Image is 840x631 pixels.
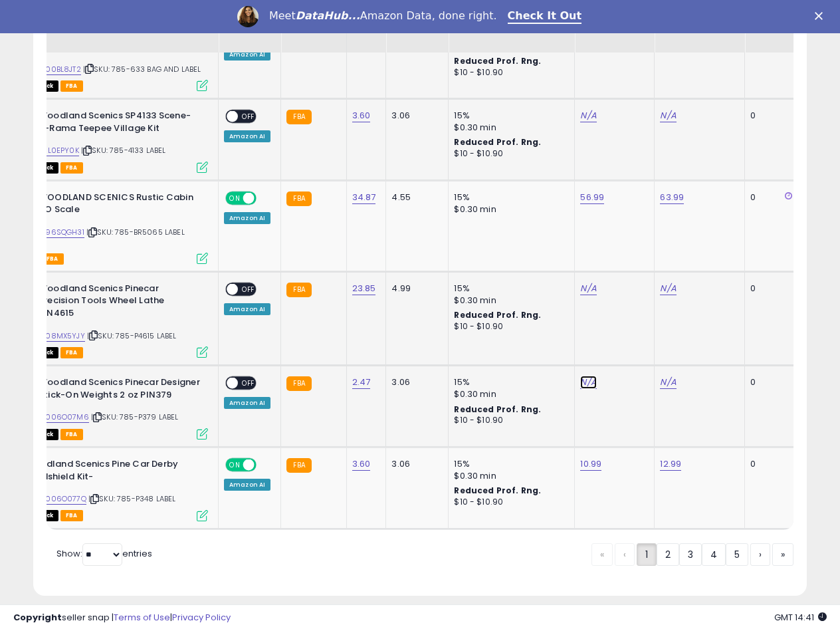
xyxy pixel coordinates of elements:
[454,136,541,148] b: Reduced Prof. Rng.
[750,110,791,122] div: 0
[9,28,208,90] div: ASIN:
[454,55,541,66] b: Reduced Prof. Rng.
[9,458,208,520] div: ASIN:
[269,9,497,23] div: Meet Amazon Data, done right.
[580,457,601,471] a: 10.99
[580,109,596,122] a: N/A
[224,303,270,315] div: Amazon AI
[81,145,166,156] span: | SKU: 785-4133 LABEL
[454,388,564,400] div: $0.30 min
[637,543,657,566] a: 1
[352,457,371,471] a: 3.60
[60,162,83,174] span: FBA
[60,80,83,92] span: FBA
[56,547,152,560] span: Show: entries
[352,109,371,122] a: 3.60
[391,283,438,295] div: 4.99
[41,253,64,265] span: FBA
[352,191,376,204] a: 34.87
[255,459,276,471] span: OFF
[224,49,270,61] div: Amazon AI
[660,191,684,204] a: 63.99
[83,64,201,74] span: | SKU: 785-633 BAG AND LABEL
[679,543,702,566] a: 3
[454,321,564,332] div: $10 - $10.90
[454,203,564,215] div: $0.30 min
[657,543,679,566] a: 2
[88,493,176,504] span: | SKU: 785-P348 LABEL
[91,412,179,422] span: | SKU: 785-P379 LABEL
[13,612,231,624] div: seller snap | |
[286,283,311,297] small: FBA
[87,330,177,341] span: | SKU: 785-P4615 LABEL
[9,227,185,247] span: | SKU: 785-BR5065 LABEL SINGLE
[286,458,311,473] small: FBA
[580,191,604,204] a: 56.99
[39,376,200,404] b: Woodland Scenics Pinecar Designer Stick-On Weights 2 oz PIN379
[227,192,243,203] span: ON
[750,283,791,295] div: 0
[60,429,83,440] span: FBA
[255,192,276,203] span: OFF
[815,12,828,20] div: Close
[286,376,311,391] small: FBA
[224,212,270,224] div: Amazon AI
[39,110,200,138] b: Woodland Scenics SP4133 Scene-A-Rama Teepee Village Kit
[750,376,791,388] div: 0
[391,458,438,470] div: 3.06
[660,282,676,295] a: N/A
[454,283,564,295] div: 15%
[454,376,564,388] div: 15%
[454,404,541,415] b: Reduced Prof. Rng.
[224,479,270,491] div: Amazon AI
[13,611,62,624] strong: Copyright
[9,191,208,263] div: ASIN:
[36,227,84,238] a: B096SQGH31
[454,122,564,134] div: $0.30 min
[9,110,208,172] div: ASIN:
[391,191,438,203] div: 4.55
[750,458,791,470] div: 0
[454,110,564,122] div: 15%
[454,295,564,307] div: $0.30 min
[391,110,438,122] div: 3.06
[774,611,827,624] span: 2025-10-9 14:41 GMT
[60,510,83,521] span: FBA
[114,611,170,624] a: Terms of Use
[580,282,596,295] a: N/A
[454,497,564,508] div: $10 - $10.90
[454,458,564,470] div: 15%
[454,309,541,320] b: Reduced Prof. Rng.
[39,191,200,219] b: WOODLAND SCENICS Rustic Cabin HO Scale
[660,457,681,471] a: 12.99
[238,283,259,295] span: OFF
[36,493,86,505] a: B0006O077Q
[36,145,79,156] a: B01L0EPY0K
[172,611,231,624] a: Privacy Policy
[580,376,596,389] a: N/A
[702,543,726,566] a: 4
[227,459,243,471] span: ON
[508,9,582,24] a: Check It Out
[759,548,762,561] span: ›
[660,376,676,389] a: N/A
[238,378,259,389] span: OFF
[726,543,748,566] a: 5
[238,111,259,122] span: OFF
[36,412,89,423] a: B0006O07M6
[750,191,791,203] div: 0
[296,9,360,22] i: DataHub...
[391,376,438,388] div: 3.06
[36,64,81,75] a: B000BL8JT2
[660,109,676,122] a: N/A
[286,191,311,206] small: FBA
[454,191,564,203] div: 15%
[286,110,311,124] small: FBA
[9,376,208,438] div: ASIN:
[454,485,541,496] b: Reduced Prof. Rng.
[36,330,85,342] a: B008MX5YJY
[224,397,270,409] div: Amazon AI
[352,282,376,295] a: 23.85
[454,67,564,78] div: $10 - $10.90
[224,130,270,142] div: Amazon AI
